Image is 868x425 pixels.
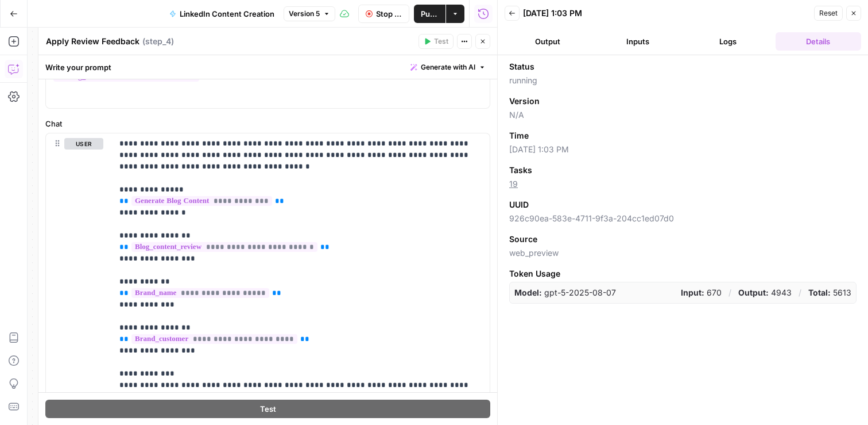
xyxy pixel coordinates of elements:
[45,400,490,418] button: Test
[814,6,843,21] button: Reset
[509,268,857,279] span: Token Usage
[808,288,831,297] strong: Total:
[509,179,518,189] a: 19
[421,62,475,72] span: Generate with AI
[142,36,174,47] span: ( step_4 )
[776,32,861,51] button: Details
[180,8,274,20] span: LinkedIn Content Creation
[509,61,534,72] span: Status
[162,5,281,23] button: LinkedIn Content Creation
[799,287,801,298] p: /
[595,32,680,51] button: Inputs
[289,9,320,19] span: Version 5
[45,118,490,129] label: Chat
[685,32,771,51] button: Logs
[738,287,792,298] p: 4943
[509,213,857,224] span: 926c90ea-583e-4711-9f3a-204cc1ed07d0
[681,288,704,297] strong: Input:
[509,95,540,107] span: Version
[418,34,454,49] button: Test
[414,5,445,23] button: Publish
[738,288,769,297] strong: Output:
[514,287,616,298] p: gpt-5-2025-08-07
[509,247,857,259] span: web_preview
[681,287,722,298] p: 670
[509,109,857,121] span: N/A
[514,288,542,297] strong: Model:
[421,8,439,20] span: Publish
[260,403,276,415] span: Test
[509,199,529,210] span: UUID
[509,130,529,141] span: Time
[819,8,838,18] span: Reset
[509,164,532,176] span: Tasks
[728,287,731,298] p: /
[434,36,448,47] span: Test
[38,55,497,79] div: Write your prompt
[509,144,857,155] span: [DATE] 1:03 PM
[509,75,857,86] span: running
[284,6,335,21] button: Version 5
[64,138,103,150] button: user
[376,8,402,20] span: Stop Run
[509,233,537,245] span: Source
[505,32,590,51] button: Output
[46,36,139,47] textarea: Apply Review Feedback
[808,287,851,298] p: 5613
[358,5,409,23] button: Stop Run
[406,60,490,75] button: Generate with AI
